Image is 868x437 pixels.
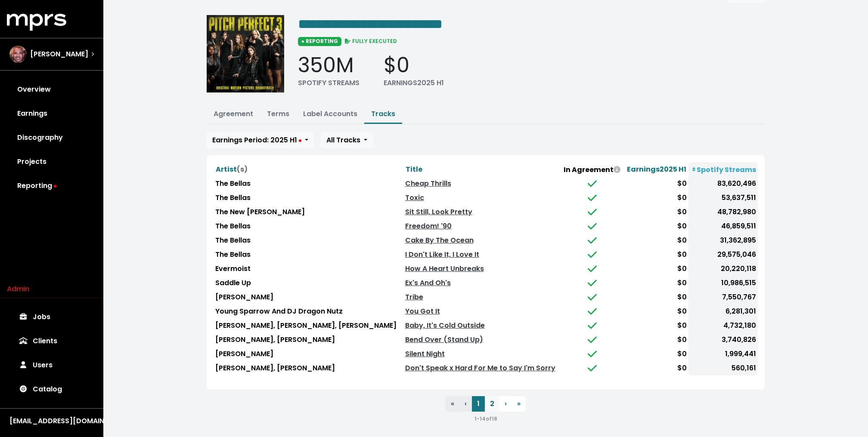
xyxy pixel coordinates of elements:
[212,135,301,145] span: Earnings Period: 2025 H1
[214,177,403,191] td: The Bellas
[623,234,688,248] td: $0
[214,109,253,119] a: Agreement
[214,262,403,276] td: Evermoist
[405,292,423,302] a: Tribe
[405,193,424,203] a: Toxic
[623,333,688,347] td: $0
[7,415,96,427] button: [EMAIL_ADDRESS][DOMAIN_NAME]
[298,17,443,31] span: Edit value
[517,399,521,409] span: »
[474,415,497,422] small: 1 - 14 of 18
[688,347,758,361] td: 1,999,441
[688,333,758,347] td: 3,740,826
[688,319,758,333] td: 4,732,180
[207,132,314,148] button: Earnings Period: 2025 H1
[688,219,758,234] td: 46,859,511
[623,177,688,191] td: $0
[214,234,403,248] td: The Bellas
[214,319,403,333] td: [PERSON_NAME], [PERSON_NAME], [PERSON_NAME]
[7,329,96,353] a: Clients
[688,305,758,319] td: 6,281,301
[623,290,688,305] td: $0
[405,349,445,359] a: Silent Night
[485,396,499,412] button: 2
[207,15,284,92] img: Album cover for this project
[214,305,403,319] td: Young Sparrow And DJ Dragon Nutz
[267,109,289,119] a: Terms
[623,205,688,219] td: $0
[216,164,248,174] span: Artist
[237,164,248,174] span: (s)
[405,335,483,345] a: Bend Over (Stand Up)
[405,249,479,259] a: I Don't Like It, I Love It
[688,162,758,177] th: Spotify Streams
[627,164,686,174] span: Earnings 2025 H1
[9,46,27,63] img: The selected account / producer
[623,276,688,290] td: $0
[405,320,485,330] a: Baby, It's Cold Outside
[214,191,403,205] td: The Bellas
[405,264,484,274] a: How A Heart Unbreaks
[561,162,623,177] th: In Agreement
[405,278,451,288] a: Ex's And Oh's
[214,276,403,290] td: Saddle Up
[688,234,758,248] td: 31,362,895
[405,164,423,175] button: Title
[405,207,472,217] a: Sit Still, Look Pretty
[215,164,248,175] button: Artist(s)
[623,219,688,234] td: $0
[384,53,444,78] div: $0
[7,174,96,198] a: Reporting
[623,319,688,333] td: $0
[214,333,403,347] td: [PERSON_NAME], [PERSON_NAME]
[623,347,688,361] td: $0
[7,353,96,377] a: Users
[688,262,758,276] td: 20,220,118
[405,363,555,373] a: Don't Speak x Hard For Me to Say I'm Sorry
[7,102,96,126] a: Earnings
[623,262,688,276] td: $0
[623,361,688,375] td: $0
[623,305,688,319] td: $0
[405,221,452,231] a: Freedom! '90
[505,399,507,409] span: ›
[214,361,403,375] td: [PERSON_NAME], [PERSON_NAME]
[321,132,373,148] button: All Tracks
[384,78,444,88] div: EARNINGS 2025 H1
[405,306,440,316] a: You Got It
[688,361,758,375] td: 560,161
[214,290,403,305] td: [PERSON_NAME]
[30,49,88,59] span: [PERSON_NAME]
[9,416,94,426] div: [EMAIL_ADDRESS][DOMAIN_NAME]
[7,17,66,27] a: mprs logo
[7,126,96,150] a: Discography
[303,109,357,119] a: Label Accounts
[7,377,96,401] a: Catalog
[214,219,403,234] td: The Bellas
[405,235,474,245] a: Cake By The Ocean
[298,78,360,88] div: SPOTIFY STREAMS
[623,191,688,205] td: $0
[214,248,403,262] td: The Bellas
[371,109,395,119] a: Tracks
[214,205,403,219] td: The New [PERSON_NAME]
[688,205,758,219] td: 48,782,980
[623,248,688,262] td: $0
[626,164,687,175] button: Earnings2025 H1
[688,248,758,262] td: 29,575,046
[343,37,397,45] span: FULLY EXECUTED
[688,191,758,205] td: 53,637,511
[298,37,341,46] span: ● REPORTING
[688,177,758,191] td: 83,620,496
[472,396,485,412] button: 1
[405,178,451,188] a: Cheap Thrills
[7,77,96,102] a: Overview
[7,305,96,329] a: Jobs
[326,135,360,145] span: All Tracks
[298,53,360,78] div: 350M
[688,290,758,305] td: 7,550,767
[7,150,96,174] a: Projects
[214,347,403,361] td: [PERSON_NAME]
[688,276,758,290] td: 10,986,515
[406,164,422,174] span: Title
